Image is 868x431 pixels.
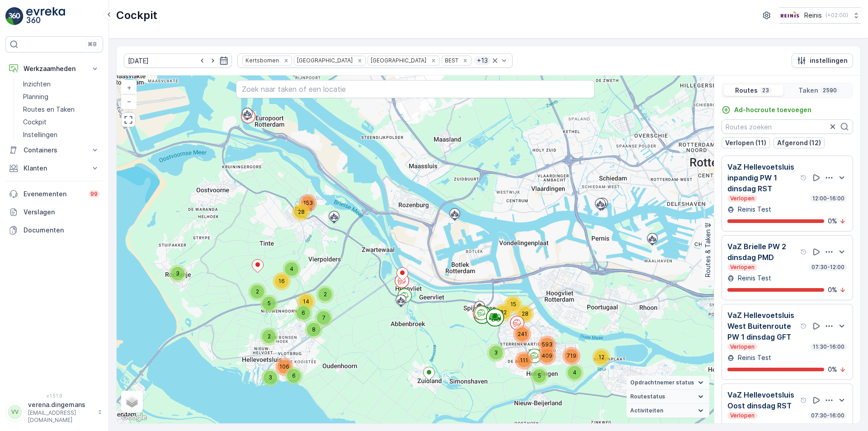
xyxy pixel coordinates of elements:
[727,389,798,411] p: VaZ Hellevoetsluis Oost dinsdag RST
[627,404,709,418] summary: Activiteiten
[736,353,771,362] p: Reinis Test
[727,241,798,263] p: VaZ Brielle PW 2 dinsdag PMD
[800,397,807,404] div: help tooltippictogram
[5,185,103,203] a: Evenementen99
[122,81,136,95] a: In zoomen
[279,363,289,370] span: 106
[122,95,136,108] a: Uitzoomen
[573,369,576,376] span: 4
[292,372,296,379] span: 6
[119,412,149,423] img: Google
[292,203,310,221] div: 28
[248,283,266,301] div: 2
[268,333,271,340] span: 2
[800,174,807,181] div: help tooltippictogram
[169,265,187,283] div: 3
[5,60,103,78] button: Werkzaamheden
[592,348,610,366] div: 12
[23,92,48,101] p: Planning
[734,105,811,114] p: Ad-hocroute toevoegen
[19,90,103,103] a: Planning
[90,190,98,198] p: 99
[19,103,103,116] a: Routes en Taken
[23,105,75,114] p: Routes en Taken
[736,422,771,431] p: Reinis Test
[260,327,278,346] div: 2
[28,400,93,409] p: verena.dingemans
[812,343,845,350] p: 11:30-16:00
[798,86,818,95] p: Taken
[722,137,770,148] button: Verlopen (11)
[316,285,334,303] div: 2
[285,367,303,385] div: 6
[828,365,837,374] p: 0 %
[542,352,552,359] span: 409
[460,57,470,64] div: Remove BEST
[294,56,354,65] div: [GEOGRAPHIC_DATA]
[562,347,580,365] div: 719
[355,57,365,64] div: Remove Prullenbakken
[735,86,758,95] p: Routes
[761,87,770,94] p: 23
[627,390,709,404] summary: Routestatus
[494,349,498,356] span: 3
[236,80,594,98] input: Zoek naar taken of een locatie
[298,208,305,215] span: 28
[811,195,845,202] p: 12:00-16:00
[303,298,309,305] span: 14
[176,270,179,277] span: 3
[127,84,131,91] span: +
[810,412,845,419] p: 07:30-16:00
[504,295,522,313] div: 15
[822,87,838,94] p: 2590
[516,305,534,323] div: 28
[429,57,439,64] div: Remove Huis aan Huis
[278,278,285,284] span: 16
[810,56,848,65] p: instellingen
[729,264,755,271] p: Verlopen
[24,208,99,217] p: Verslagen
[281,57,291,64] div: Remove Kertsbomen
[703,229,712,277] p: Routes & Taken
[269,374,272,381] span: 3
[729,343,755,350] p: Verlopen
[26,7,65,25] img: logo_light-DOdMpM7g.png
[19,116,103,128] a: Cockpit
[566,364,584,382] div: 4
[777,138,821,147] p: Afgerond (12)
[5,203,103,221] a: Verslagen
[116,8,157,23] p: Cockpit
[8,405,22,419] div: VV
[5,141,103,159] button: Containers
[283,260,301,278] div: 4
[538,336,556,354] div: 593
[513,325,531,343] div: 241
[736,274,771,283] p: Reinis Test
[88,41,97,48] p: ⌘B
[5,221,103,239] a: Documenten
[804,11,822,20] p: Reinis
[442,56,460,65] div: BEST
[28,409,93,424] p: [EMAIL_ADDRESS][DOMAIN_NAME]
[24,64,85,73] p: Werkzaamheden
[494,303,512,322] div: 82
[303,199,313,206] span: 153
[261,369,279,387] div: 3
[828,217,837,226] p: 0 %
[630,379,694,386] span: Opdrachtnemer status
[520,357,528,364] span: 111
[542,341,552,348] span: 593
[315,309,333,327] div: 7
[256,288,259,295] span: 2
[24,226,99,235] p: Documenten
[23,118,47,127] p: Cockpit
[729,195,755,202] p: Verlopen
[722,105,811,114] a: Ad-hocroute toevoegen
[515,351,533,369] div: 111
[268,300,271,307] span: 5
[305,321,323,339] div: 8
[727,161,798,194] p: VaZ Hellevoetsluis inpandig PW 1 dinsdag RST
[599,354,604,360] span: 12
[124,53,232,68] input: dd/mm/yyyy
[736,205,771,214] p: Reinis Test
